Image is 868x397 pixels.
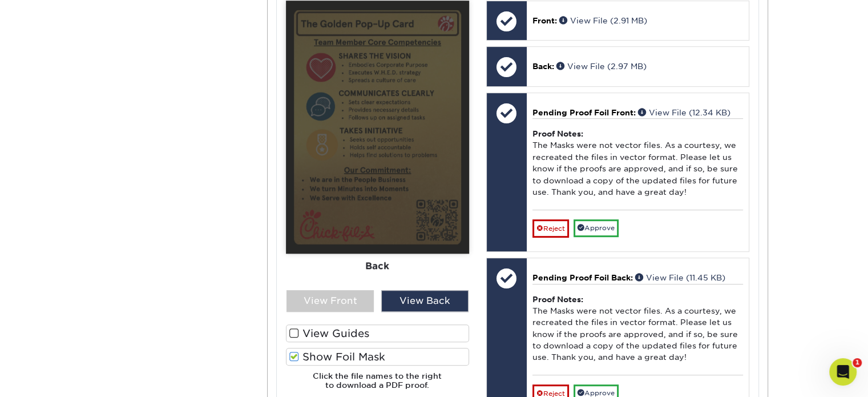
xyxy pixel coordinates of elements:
span: Home [25,320,51,328]
div: Print Order Status [23,286,191,298]
div: • 29m ago [119,173,159,185]
a: Approve [574,219,619,237]
div: [PERSON_NAME] [51,173,117,185]
strong: Proof Notes: [532,129,583,138]
div: Print Order Status [17,282,212,303]
p: Hi [PERSON_NAME] [23,81,205,101]
iframe: Intercom live chat [829,358,857,386]
a: Reject [532,219,569,238]
label: Show Foil Mask [286,348,469,366]
div: Send us a messageWe typically reply in a few minutes [11,200,217,243]
img: Profile image for Jenny [179,18,202,41]
p: How can we help? [23,101,205,120]
button: Messages [76,292,152,338]
div: Recent messageProfile image for AveryPlease let us know if we can help you further or if you have... [11,134,217,194]
iframe: Google Customer Reviews [3,362,97,393]
span: 1 [853,358,862,367]
a: View File (2.91 MB) [559,16,647,25]
span: Search for help [23,260,92,272]
span: Help [181,320,199,328]
div: Recent message [23,144,205,156]
span: Messages [95,320,134,328]
a: View File (11.45 KB) [635,273,725,282]
label: View Guides [286,324,469,342]
img: Profile image for Avery [158,18,180,41]
div: View Front [286,290,374,312]
a: View File (12.34 KB) [638,108,730,117]
div: Send us a message [23,210,191,222]
div: The Masks were not vector files. As a courtesy, we recreated the files in vector format. Please l... [532,118,743,210]
span: Please let us know if we can help you further or if you have any other questions. Have a great day! [51,162,450,171]
div: We typically reply in a few minutes [23,222,191,234]
button: Search for help [17,254,212,277]
img: Profile image for Irene [136,18,159,41]
div: Back [286,254,469,279]
strong: Proof Notes: [532,295,583,304]
span: Back: [532,62,554,71]
span: Front: [532,16,557,25]
a: View File (2.97 MB) [556,62,647,71]
img: Profile image for Avery [23,161,46,184]
span: Pending Proof Foil Front: [532,108,636,117]
span: Pending Proof Foil Back: [532,273,633,282]
div: View Back [381,290,469,312]
div: Profile image for AveryPlease let us know if we can help you further or if you have any other que... [12,151,216,194]
div: The Masks were not vector files. As a courtesy, we recreated the files in vector format. Please l... [532,284,743,375]
button: Help [152,292,228,338]
img: logo [23,22,107,40]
